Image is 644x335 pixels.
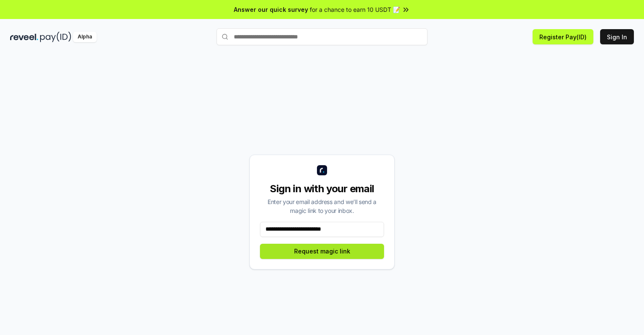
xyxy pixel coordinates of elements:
div: Alpha [73,32,97,42]
button: Request magic link [260,244,384,259]
button: Sign In [600,29,634,44]
span: for a chance to earn 10 USDT 📝 [310,5,400,14]
img: logo_small [317,165,327,175]
span: Answer our quick survey [234,5,308,14]
div: Sign in with your email [260,182,384,196]
button: Register Pay(ID) [533,29,593,44]
img: pay_id [40,32,71,42]
img: reveel_dark [10,32,38,42]
div: Enter your email address and we’ll send a magic link to your inbox. [260,197,384,215]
